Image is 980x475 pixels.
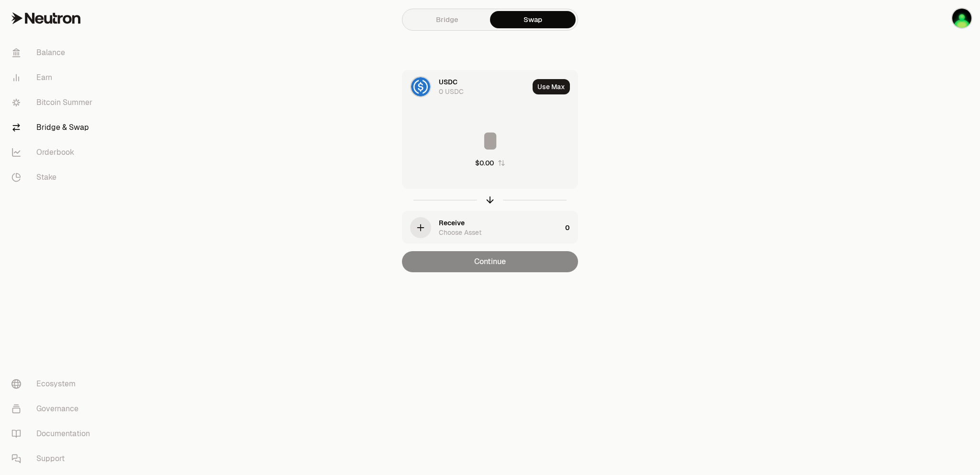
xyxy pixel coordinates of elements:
a: Ecosystem [4,371,103,396]
div: 0 [565,211,578,244]
a: Earn [4,65,103,90]
a: Swap [490,11,576,28]
a: Balance [4,40,103,65]
div: $0.00 [475,158,494,168]
a: Bridge [404,11,490,28]
img: Keplr KL Ledger [952,9,971,28]
button: ReceiveChoose Asset0 [402,211,578,244]
button: $0.00 [475,158,505,168]
div: 0 USDC [439,87,464,96]
div: ReceiveChoose Asset [402,211,561,244]
a: Orderbook [4,140,103,165]
a: Bridge & Swap [4,115,103,140]
div: USDC [439,77,457,87]
a: Bitcoin Summer [4,90,103,115]
a: Stake [4,165,103,190]
a: Governance [4,396,103,421]
div: USDC LogoUSDC0 USDC [402,70,529,103]
img: USDC Logo [411,77,430,96]
a: Support [4,446,103,471]
button: Use Max [533,79,570,94]
div: Receive [439,218,465,228]
div: Choose Asset [439,228,481,237]
a: Documentation [4,421,103,446]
